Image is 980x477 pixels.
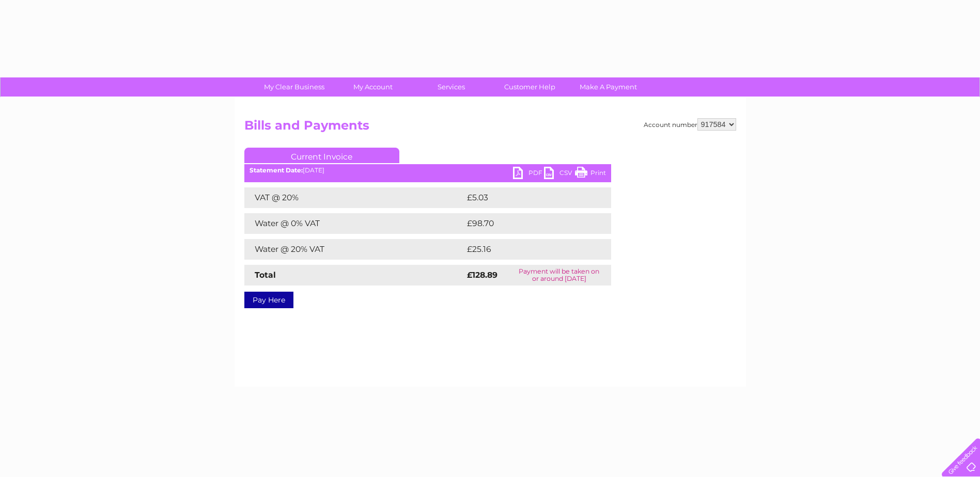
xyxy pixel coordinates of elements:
[244,187,464,208] td: VAT @ 20%
[244,118,736,138] h2: Bills and Payments
[244,148,399,163] a: Current Invoice
[575,167,606,182] a: Print
[464,239,589,260] td: £25.16
[464,213,591,234] td: £98.70
[250,166,303,174] b: Statement Date:
[644,118,736,131] div: Account number
[244,292,293,308] a: Pay Here
[244,167,611,174] div: [DATE]
[507,265,611,285] td: Payment will be taken on or around [DATE]
[513,167,544,182] a: PDF
[464,187,587,208] td: £5.03
[467,270,497,280] strong: £128.89
[244,213,464,234] td: Water @ 0% VAT
[244,239,464,260] td: Water @ 20% VAT
[330,77,415,97] a: My Account
[252,77,337,97] a: My Clear Business
[487,77,572,97] a: Customer Help
[409,77,494,97] a: Services
[566,77,651,97] a: Make A Payment
[255,270,276,280] strong: Total
[544,167,575,182] a: CSV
